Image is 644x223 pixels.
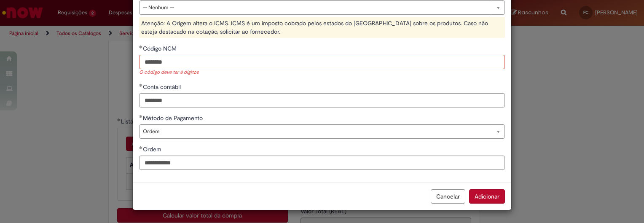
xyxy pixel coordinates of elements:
span: Obrigatório Preenchido [139,83,143,87]
input: Conta contábil [139,93,505,107]
button: Cancelar [431,189,465,204]
span: Método de Pagamento [143,114,204,122]
span: -- Nenhum -- [143,1,488,14]
span: Obrigatório Preenchido [139,146,143,149]
span: Código NCM [143,45,178,52]
input: Código NCM [139,55,505,69]
span: Ordem [143,145,163,153]
button: Adicionar [469,189,505,204]
span: Obrigatório Preenchido [139,115,143,118]
span: Ordem [143,125,488,138]
span: Obrigatório Preenchido [139,45,143,48]
span: Conta contábil [143,83,182,91]
div: O código deve ter 8 dígitos [139,69,505,76]
input: Ordem [139,156,505,170]
div: Atenção: A Origem altera o ICMS. ICMS é um imposto cobrado pelos estados do [GEOGRAPHIC_DATA] sob... [139,17,505,38]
